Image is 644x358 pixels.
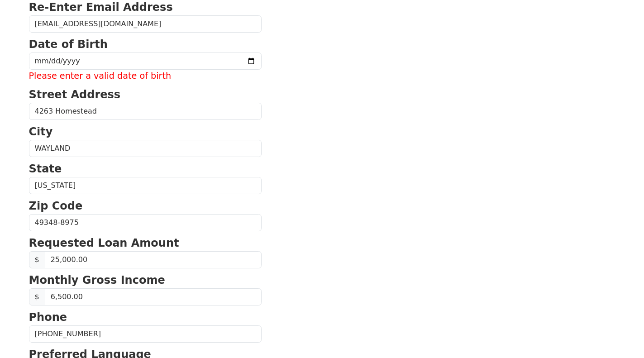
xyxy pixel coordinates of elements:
[29,125,53,138] strong: City
[29,140,262,157] input: City
[29,103,262,120] input: Street Address
[29,237,179,249] strong: Requested Loan Amount
[45,251,262,268] input: Requested Loan Amount
[29,88,121,101] strong: Street Address
[29,325,262,343] input: Phone
[29,272,262,288] p: Monthly Gross Income
[29,288,45,305] span: $
[29,38,108,51] strong: Date of Birth
[29,162,62,175] strong: State
[29,70,262,83] label: Please enter a valid date of birth
[45,288,262,305] input: Monthly Gross Income
[29,251,45,268] span: $
[29,214,262,231] input: Zip Code
[29,311,67,324] strong: Phone
[29,1,173,14] strong: Re-Enter Email Address
[29,200,83,212] strong: Zip Code
[29,15,262,33] input: Re-Enter Email Address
